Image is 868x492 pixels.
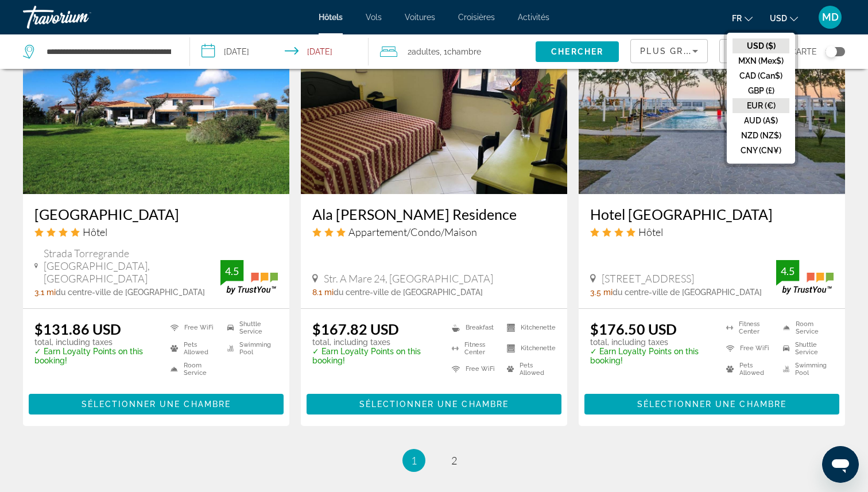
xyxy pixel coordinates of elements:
button: Toggle map [817,47,845,57]
button: Sélectionner une chambre [584,394,839,414]
li: Free WiFi [446,362,501,377]
a: Sélectionner une chambre [584,396,839,409]
img: Hotel Gran Torre [23,10,289,194]
a: Sélectionner une chambre [29,396,284,409]
p: total, including taxes [34,338,156,347]
p: total, including taxes [312,338,437,347]
button: GBP (£) [733,83,789,98]
ins: $167.82 USD [312,320,399,338]
a: Hotel Lido Beach [579,10,845,194]
input: Search hotel destination [45,43,172,60]
span: Appartement/Condo/Maison [348,226,477,238]
span: fr [732,14,742,23]
li: Pets Allowed [165,341,221,356]
li: Kitchenette [501,320,556,335]
button: MXN (Mex$) [733,53,789,68]
button: AUD (A$) [733,113,789,128]
a: Ala [PERSON_NAME] Residence [312,206,556,223]
li: Swimming Pool [777,362,834,377]
span: du centre-ville de [GEOGRAPHIC_DATA] [334,288,483,297]
button: NZD (NZ$) [733,128,789,143]
span: Sélectionner une chambre [637,400,786,409]
ins: $131.86 USD [34,320,121,338]
a: Voitures [405,13,435,22]
p: ✓ Earn Loyalty Points on this booking! [34,347,156,365]
div: 4 star Hotel [34,226,278,238]
li: Pets Allowed [501,362,556,377]
mat-select: Sort by [640,44,698,58]
button: USD ($) [733,38,789,53]
li: Pets Allowed [720,362,777,377]
span: du centre-ville de [GEOGRAPHIC_DATA] [56,288,205,297]
li: Free WiFi [720,341,777,356]
li: Fitness Center [446,341,501,356]
button: User Menu [815,5,845,29]
div: 4 star Hotel [590,226,834,238]
p: total, including taxes [590,338,712,347]
button: Change language [732,10,753,26]
a: Travorium [23,2,138,32]
div: 4.5 [776,264,799,278]
img: TrustYou guest rating badge [776,260,834,294]
span: Str. A Mare 24, [GEOGRAPHIC_DATA] [324,272,493,285]
span: Adultes [412,47,440,56]
button: EUR (€) [733,98,789,113]
a: Hotel [GEOGRAPHIC_DATA] [590,206,834,223]
span: 3.1 mi [34,288,56,297]
a: Vols [366,13,382,22]
li: Free WiFi [165,320,221,335]
a: Croisières [458,13,495,22]
span: du centre-ville de [GEOGRAPHIC_DATA] [613,288,762,297]
span: 2 [451,454,457,467]
span: 3.5 mi [590,288,613,297]
nav: Pagination [23,449,845,472]
button: CAD (Can$) [733,68,789,83]
button: Search [536,41,619,62]
img: Ala Birdi Residence [301,10,567,194]
button: Sélectionner une chambre [307,394,561,414]
iframe: Bouton de lancement de la fenêtre de messagerie [822,446,859,483]
p: ✓ Earn Loyalty Points on this booking! [590,347,712,365]
span: Hôtel [83,226,107,238]
span: Sélectionner une chambre [359,400,509,409]
li: Breakfast [446,320,501,335]
span: USD [770,14,787,23]
span: MD [822,11,839,23]
button: CNY (CN¥) [733,143,789,158]
span: 1 [411,454,417,467]
span: Sélectionner une chambre [82,400,231,409]
a: Sélectionner une chambre [307,396,561,409]
li: Shuttle Service [222,320,278,335]
p: ✓ Earn Loyalty Points on this booking! [312,347,437,365]
span: Hôtel [638,226,663,238]
li: Room Service [165,362,221,377]
a: Activités [518,13,549,22]
a: [GEOGRAPHIC_DATA] [34,206,278,223]
button: Travelers: 2 adults, 0 children [369,34,536,69]
li: Shuttle Service [777,341,834,356]
span: Carte [790,44,817,60]
li: Room Service [777,320,834,335]
div: 4.5 [220,264,243,278]
span: Strada Torregrande [GEOGRAPHIC_DATA], [GEOGRAPHIC_DATA] [44,247,220,285]
span: [STREET_ADDRESS] [602,272,694,285]
li: Fitness Center [720,320,777,335]
button: Sélectionner une chambre [29,394,284,414]
span: 8.1 mi [312,288,334,297]
button: Select check in and out date [190,34,369,69]
li: Swimming Pool [222,341,278,356]
span: Chercher [551,47,603,56]
span: , 1 [440,44,481,60]
button: Filters [719,39,779,63]
li: Kitchenette [501,341,556,356]
span: Chambre [447,47,481,56]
